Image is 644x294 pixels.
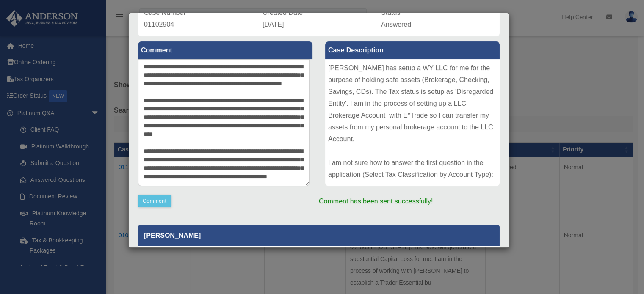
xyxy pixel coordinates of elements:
span: [DATE] [263,21,284,28]
label: Comment [138,41,312,59]
p: [PERSON_NAME] [138,225,500,246]
label: Case Description [325,41,500,59]
button: Comment [138,195,171,207]
span: 01102904 [144,21,174,28]
div: [PERSON_NAME] has setup a WY LLC for me for the purpose of holding safe assets (Brokerage, Checki... [325,59,500,186]
span: Answered [381,21,411,28]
